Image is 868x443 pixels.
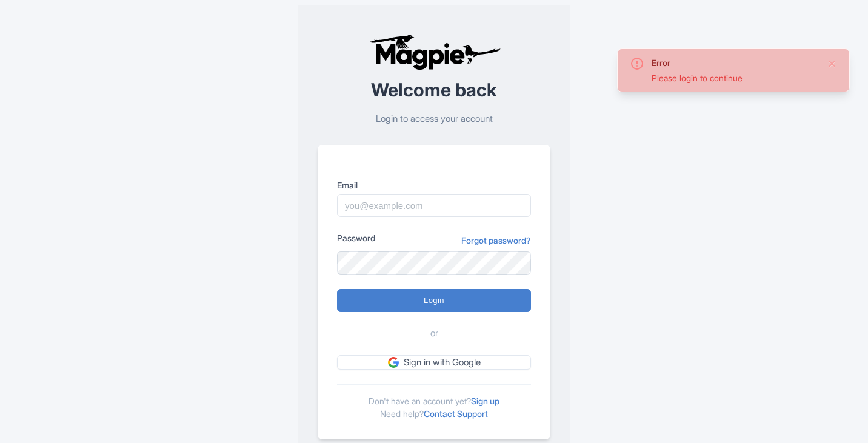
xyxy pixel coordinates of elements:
div: Error [652,56,818,69]
label: Email [337,179,531,192]
a: Sign up [471,396,499,406]
div: Don't have an account yet? Need help? [337,384,531,420]
img: google.svg [388,357,399,368]
img: logo-ab69f6fb50320c5b225c76a69d11143b.png [366,34,502,70]
a: Sign in with Google [337,355,531,370]
h2: Welcome back [318,80,550,100]
a: Contact Support [424,408,488,419]
label: Password [337,231,375,244]
div: Please login to continue [652,72,818,84]
a: Forgot password? [461,234,531,247]
input: you@example.com [337,194,531,217]
input: Login [337,289,531,312]
button: Close [827,56,837,71]
span: or [430,327,438,341]
p: Login to access your account [318,112,550,126]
